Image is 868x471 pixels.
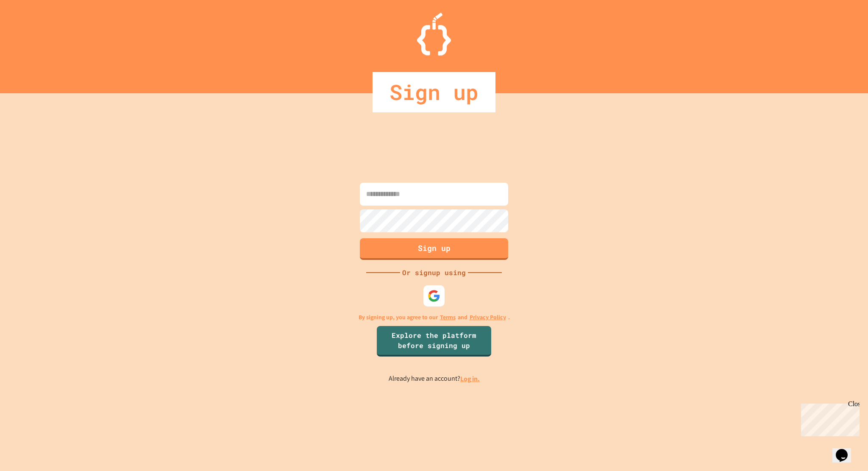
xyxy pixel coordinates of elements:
img: google-icon.svg [428,290,440,302]
div: Sign up [373,72,495,112]
p: By signing up, you agree to our and . [359,313,510,322]
a: Privacy Policy [470,313,506,322]
div: Chat with us now!Close [3,3,58,54]
iframe: chat widget [798,400,860,436]
p: Already have an account? [389,373,480,384]
iframe: chat widget [832,437,860,463]
a: Terms [440,313,456,322]
a: Explore the platform before signing up [377,326,491,357]
a: Log in. [460,374,480,383]
div: Or signup using [400,268,468,278]
button: Sign up [360,238,508,260]
img: Logo.svg [417,13,451,56]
